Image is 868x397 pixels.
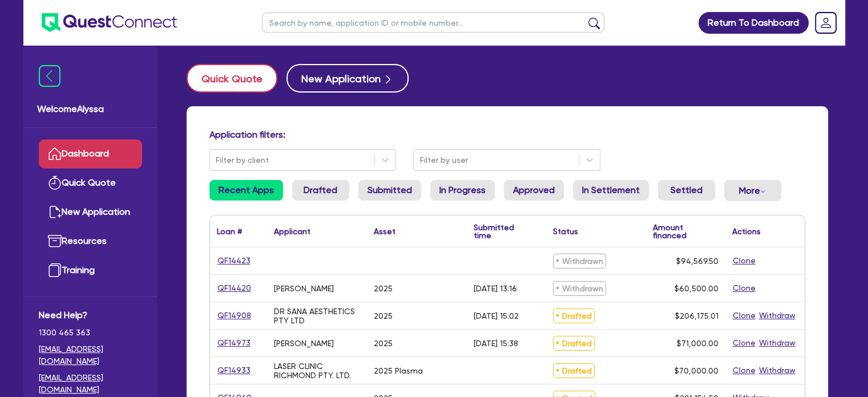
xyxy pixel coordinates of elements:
img: quick-quote [48,176,62,190]
a: QF14973 [217,336,251,350]
div: Actions [732,227,761,235]
button: Clone [732,254,756,267]
button: Clone [732,336,756,350]
div: [PERSON_NAME] [274,284,334,293]
a: Quick Quote [187,64,286,93]
div: DR SANA AESTHETICS PTY LTD [274,307,360,325]
span: Welcome Alyssa [37,102,144,116]
a: Dashboard [39,139,142,169]
h4: Application filters: [209,129,805,140]
a: Return To Dashboard [699,12,809,34]
a: QF14420 [217,282,252,295]
button: Clone [732,364,756,377]
div: Applicant [274,227,310,235]
button: Withdraw [758,364,796,377]
img: quest-connect-logo-blue [42,13,177,32]
button: New Application [286,64,409,93]
div: [PERSON_NAME] [274,339,334,348]
a: Settled [658,180,715,200]
span: 1300 465 363 [39,327,142,339]
div: 2025 [374,339,393,348]
img: training [48,263,62,277]
span: Withdrawn [553,254,606,268]
img: new-application [48,205,62,219]
a: Resources [39,227,142,256]
a: QF14908 [217,309,252,322]
a: In Settlement [573,180,649,200]
a: Quick Quote [39,169,142,198]
a: QF14423 [217,254,251,267]
span: $206,175.01 [675,311,718,320]
a: [EMAIL_ADDRESS][DOMAIN_NAME] [39,343,142,367]
img: resources [48,234,62,248]
a: Approved [504,180,564,200]
a: In Progress [430,180,495,200]
span: $60,500.00 [675,284,718,293]
div: Loan # [217,227,242,235]
input: Search by name, application ID or mobile number... [262,13,604,33]
span: $94,569.50 [676,256,718,266]
span: Drafted [553,363,595,378]
a: Dropdown toggle [811,8,841,38]
a: Recent Apps [209,180,283,200]
span: Drafted [553,308,595,323]
a: [EMAIL_ADDRESS][DOMAIN_NAME] [39,372,142,396]
div: LASER CLINIC RICHMOND PTY. LTD. [274,362,360,380]
a: QF14933 [217,364,251,377]
a: Drafted [292,180,349,200]
button: Quick Quote [187,64,277,93]
button: Withdraw [758,309,796,322]
div: 2025 [374,311,393,320]
span: $71,000.00 [677,339,718,348]
span: Drafted [553,336,595,351]
button: Clone [732,309,756,322]
a: Training [39,256,142,285]
div: [DATE] 15:02 [474,311,519,320]
div: 2025 [374,284,393,293]
img: icon-menu-close [39,65,60,87]
div: Submitted time [474,223,529,239]
a: Submitted [358,180,421,200]
a: New Application [39,198,142,227]
div: Status [553,227,578,235]
span: Withdrawn [553,281,606,296]
div: Amount financed [653,223,718,239]
span: $70,000.00 [675,366,718,375]
div: [DATE] 13:16 [474,284,517,293]
div: Asset [374,227,395,235]
span: Need Help? [39,308,142,322]
button: Withdraw [758,336,796,350]
div: [DATE] 15:38 [474,339,518,348]
button: Dropdown toggle [724,180,781,201]
div: 2025 Plasma [374,366,423,375]
button: Clone [732,282,756,295]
